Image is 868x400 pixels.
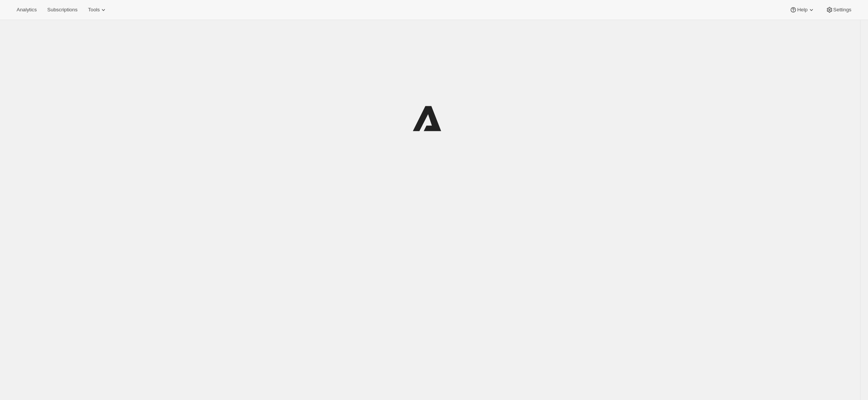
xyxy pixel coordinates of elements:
button: Analytics [12,5,41,15]
span: Subscriptions [47,7,77,13]
button: Tools [83,5,112,15]
span: Help [797,7,807,13]
button: Subscriptions [43,5,82,15]
button: Settings [821,5,856,15]
span: Settings [833,7,851,13]
span: Analytics [17,7,37,13]
button: Help [785,5,819,15]
span: Tools [88,7,100,13]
